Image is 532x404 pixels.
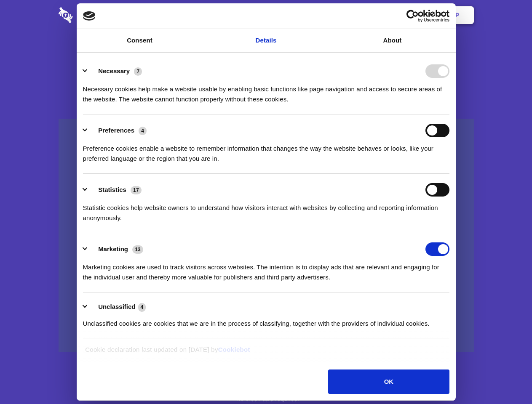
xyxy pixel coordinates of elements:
h1: Eliminate Slack Data Loss. [59,38,474,68]
span: 17 [131,186,142,194]
h4: Auto-redaction of sensitive data, encrypted data sharing and self-destructing private chats. Shar... [59,77,474,104]
div: Necessary cookies help make a website usable by enabling basic functions like page navigation and... [83,78,449,104]
label: Necessary [98,67,130,74]
div: Marketing cookies are used to track visitors across websites. The intention is to display ads tha... [83,256,449,282]
button: OK [328,369,449,394]
button: Marketing (13) [83,242,149,256]
a: Login [382,2,419,28]
span: 4 [138,303,146,311]
span: 13 [132,245,143,254]
a: Consent [77,29,203,52]
div: Preference cookies enable a website to remember information that changes the way the website beha... [83,137,449,164]
button: Statistics (17) [83,183,147,197]
a: About [329,29,456,52]
a: Wistia video thumbnail [59,119,474,352]
button: Preferences (4) [83,124,152,137]
button: Unclassified (4) [83,302,151,312]
img: logo-wordmark-white-trans-d4663122ce5f474addd5e946df7df03e33cb6a1c49d2221995e7729f52c070b2.svg [59,7,131,23]
div: Unclassified cookies are cookies that we are in the process of classifying, together with the pro... [83,312,449,329]
img: logo [83,11,96,21]
label: Marketing [98,245,128,252]
iframe: Drift Widget Chat Controller [490,362,522,394]
button: Necessary (7) [83,64,147,78]
a: Contact [342,2,380,28]
a: Details [203,29,329,52]
div: Statistic cookies help website owners to understand how visitors interact with websites by collec... [83,197,449,223]
a: Pricing [247,2,284,28]
a: Cookiebot [218,346,250,353]
a: Usercentrics Cookiebot - opens in a new window [376,10,449,22]
span: 7 [134,67,142,76]
label: Statistics [98,186,126,193]
span: 4 [139,127,147,135]
label: Preferences [98,127,134,134]
div: Cookie declaration last updated on [DATE] by [79,345,453,361]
